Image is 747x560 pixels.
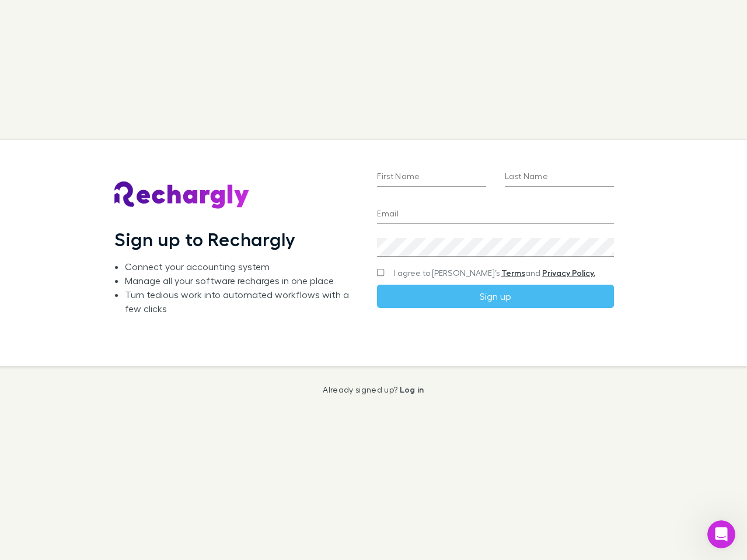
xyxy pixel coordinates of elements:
li: Turn tedious work into automated workflows with a few clicks [125,288,358,316]
p: Already signed up? [323,385,424,394]
a: Log in [400,384,424,394]
li: Connect your accounting system [125,260,358,274]
img: Rechargly's Logo [114,181,250,209]
iframe: Intercom live chat [707,520,735,548]
span: I agree to [PERSON_NAME]’s and [394,267,595,279]
a: Terms [501,268,525,278]
a: Privacy Policy. [542,268,595,278]
h1: Sign up to Rechargly [114,228,296,250]
li: Manage all your software recharges in one place [125,274,358,288]
button: Sign up [377,285,613,308]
